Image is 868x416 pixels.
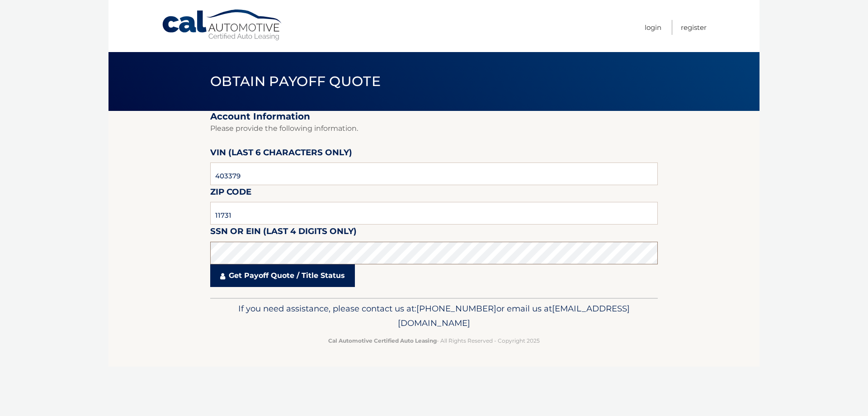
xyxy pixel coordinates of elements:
[416,303,496,314] span: [PHONE_NUMBER]
[210,146,352,163] label: VIN (last 6 characters only)
[161,9,283,41] a: Cal Automotive
[210,225,357,241] label: SSN or EIN (last 4 digits only)
[210,122,658,135] p: Please provide the following information.
[645,20,661,35] a: Login
[210,264,355,287] a: Get Payoff Quote / Title Status
[210,111,658,122] h2: Account Information
[681,20,707,35] a: Register
[216,301,652,330] p: If you need assistance, please contact us at: or email us at
[328,337,437,344] strong: Cal Automotive Certified Auto Leasing
[210,185,251,202] label: Zip Code
[216,336,652,345] p: - All Rights Reserved - Copyright 2025
[210,73,381,90] span: Obtain Payoff Quote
